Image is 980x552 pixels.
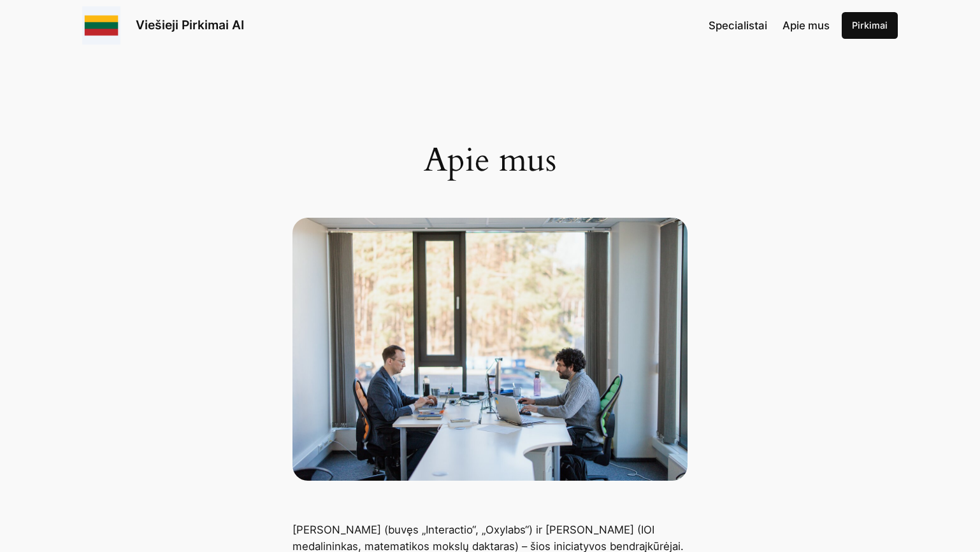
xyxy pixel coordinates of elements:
a: Viešieji Pirkimai AI [136,17,244,32]
img: Viešieji pirkimai logo [82,6,120,45]
h1: Apie mus [292,141,688,180]
a: Specialistai [709,17,767,34]
span: Apie mus [782,19,830,32]
a: Apie mus [782,17,830,34]
span: Specialistai [709,19,767,32]
nav: Navigation [709,17,830,34]
a: Pirkimai [842,12,898,39]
